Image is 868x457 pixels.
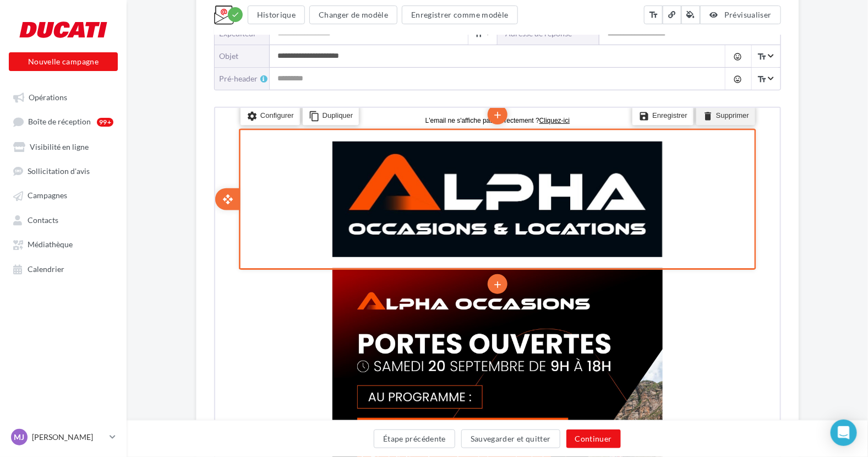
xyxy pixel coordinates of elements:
span: Prévisualiser [724,10,772,19]
img: copie_02-07-2025_-_487051112_122112626570792698_6367432035522795580_n.jpeg [117,34,447,149]
a: Opérations [7,87,120,107]
button: Prévisualiser [700,6,780,24]
i: save [423,1,434,16]
i: text_fields [757,51,767,62]
a: Sollicitation d'avis [7,161,120,181]
a: Visibilité en ligne [7,137,120,156]
span: Opérations [29,93,67,102]
span: MJ [14,432,25,443]
button: Enregistrer comme modèle [402,6,517,24]
a: Médiathèque [7,234,120,254]
i: check [231,10,239,19]
button: Étape précédente [374,429,455,448]
span: Select box activate [751,68,780,90]
a: Boîte de réception99+ [7,111,120,132]
a: Contacts [7,210,120,230]
button: Sauvegarder et quitter [461,429,560,448]
p: [PERSON_NAME] [32,432,105,443]
button: Continuer [566,429,621,448]
i: text_fields [648,9,658,20]
a: MJ [PERSON_NAME] [9,427,118,448]
li: Ajouter un bloc [272,166,292,186]
span: Boîte de réception [28,117,91,127]
span: Calendrier [28,264,64,274]
span: Sollicitation d'avis [28,166,90,176]
button: Historique [248,6,305,24]
button: Nouvelle campagne [9,52,118,71]
a: Calendrier [7,259,120,279]
i: settings [31,1,42,16]
button: text_fields [644,6,663,24]
button: tag_faces [725,68,751,90]
i: tag_faces [734,75,743,84]
i: open_with [7,86,18,97]
u: Cliquez-ici [324,9,354,17]
i: text_fields [757,74,767,85]
a: Cliquez-ici [324,8,354,17]
span: Médiathèque [28,240,73,249]
button: tag_faces [725,45,751,67]
span: Select box activate [751,45,780,67]
div: 99+ [97,118,113,127]
span: Contacts [28,215,58,225]
div: Open Intercom Messenger [831,420,857,446]
i: content_copy [94,1,105,16]
i: tag_faces [734,52,743,61]
button: Changer de modèle [309,6,397,24]
span: Visibilité en ligne [30,142,89,151]
span: Campagnes [28,191,67,200]
span: L'email ne s'affiche pas correctement ? [210,9,324,17]
a: Campagnes [7,185,120,205]
i: delete [487,1,498,16]
i: add [277,167,288,186]
div: objet [220,51,261,62]
div: Pré-header [220,73,270,84]
div: Modifications enregistrées [228,7,243,22]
